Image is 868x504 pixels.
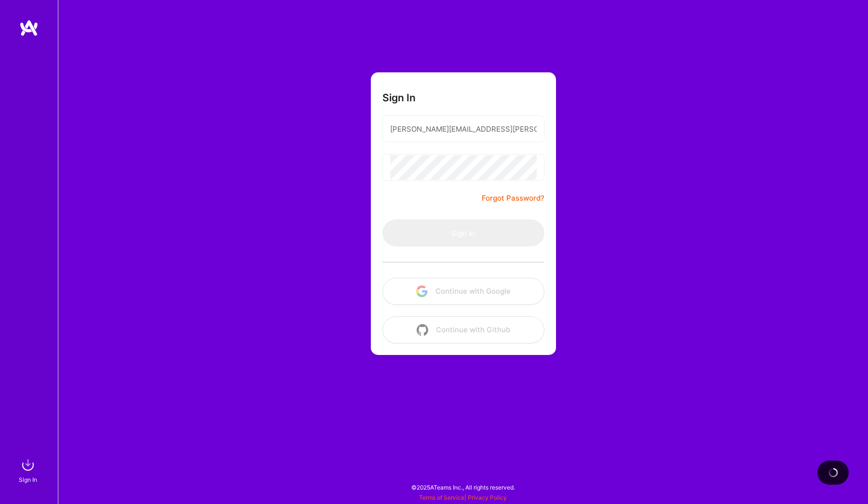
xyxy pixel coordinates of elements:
[20,455,38,485] a: sign inSign In
[19,475,37,485] div: Sign In
[482,192,544,204] a: Forgot Password?
[419,494,464,501] a: Terms of Service
[18,455,38,475] img: sign in
[382,316,544,343] button: Continue with Github
[390,117,537,141] input: Email...
[58,475,868,499] div: © 2025 ATeams Inc., All rights reserved.
[416,286,428,297] img: icon
[417,324,428,336] img: icon
[828,467,839,478] img: loading
[468,494,507,501] a: Privacy Policy
[382,278,544,305] button: Continue with Google
[382,219,544,246] button: Sign In
[382,92,416,104] h3: Sign In
[419,494,507,501] span: |
[19,19,39,37] img: logo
